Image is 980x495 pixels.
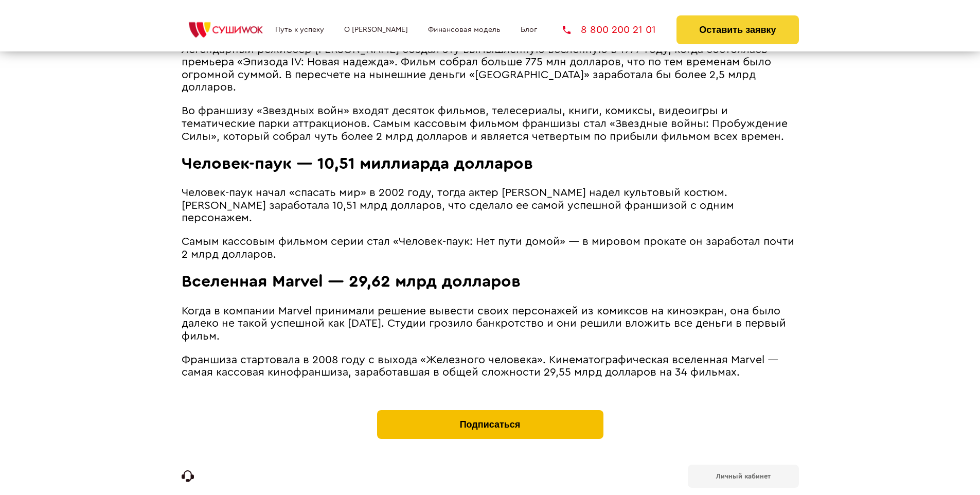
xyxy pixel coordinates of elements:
b: Личный кабинет [716,473,771,480]
button: Подписаться [377,410,603,439]
a: Финансовая модель [428,26,501,34]
a: Блог [521,26,537,34]
span: Самым кассовым фильмом серии стал «Человек-паук: Нет пути домой» — в мировом прокате он заработал... [182,236,794,260]
span: Человек-паук начал «спасать мир» в 2002 году, тогда актер [PERSON_NAME] надел культовый костюм. [... [182,187,734,223]
a: 8 800 200 21 01 [563,25,656,35]
a: Путь к успеху [275,26,324,34]
a: О [PERSON_NAME] [344,26,408,34]
span: Вселенная Marvel — 29,62 млрд долларов [182,273,521,290]
span: Во франшизу «Звездных войн» входят десяток фильмов, телесериалы, книги, комиксы, видеоигры и тема... [182,105,788,142]
button: Оставить заявку [676,15,798,44]
span: Когда в компании Marvel принимали решение вывести своих персонажей из комиксов на киноэкран, она ... [182,306,786,342]
span: Человек-паук — 10,51 миллиарда долларов [182,155,533,172]
span: Франшиза стартовала в 2008 году с выхода «Железного человека». Кинематографическая вселенная Marv... [182,355,778,378]
span: 8 800 200 21 01 [581,25,656,35]
a: Личный кабинет [688,465,799,488]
